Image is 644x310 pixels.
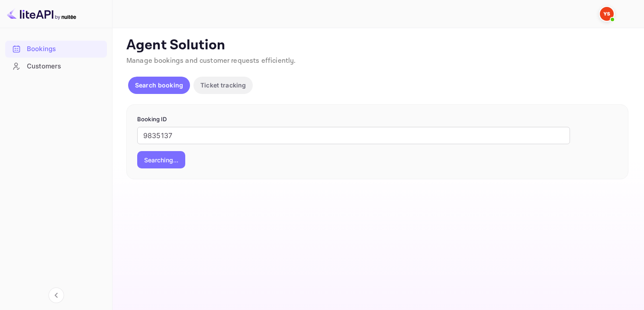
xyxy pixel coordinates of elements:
[135,81,183,90] p: Search booking
[5,41,107,58] div: Bookings
[5,58,107,75] div: Customers
[48,287,64,303] button: Collapse navigation
[27,44,103,54] div: Bookings
[5,41,107,57] a: Bookings
[137,127,570,144] input: Enter Booking ID (e.g., 63782194)
[200,81,246,90] p: Ticket tracking
[126,56,296,65] span: Manage bookings and customer requests efficiently.
[137,115,618,124] p: Booking ID
[5,58,107,74] a: Customers
[600,7,614,21] img: Yandex Support
[137,151,185,168] button: Searching...
[126,37,628,54] p: Agent Solution
[27,61,103,71] div: Customers
[7,7,76,21] img: LiteAPI logo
